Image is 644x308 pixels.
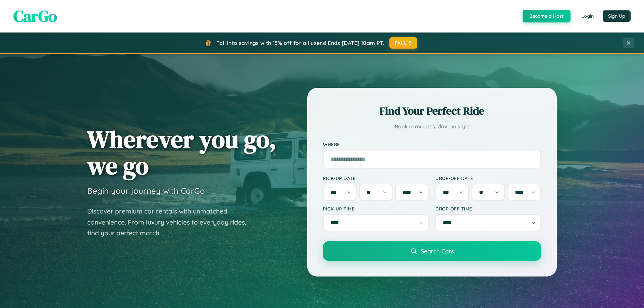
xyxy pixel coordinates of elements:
label: Pick-up Time [323,206,429,211]
h2: Find Your Perfect Ride [323,104,541,118]
button: Login [576,10,599,22]
label: Where [323,141,541,147]
h1: Wherever you go, we go [87,126,276,179]
button: Become a Host [523,10,571,22]
button: Sign Up [603,10,631,22]
button: Search Cars [323,241,541,261]
button: FALL15 [389,37,418,49]
label: Drop-off Date [435,175,541,181]
label: Drop-off Time [435,206,541,211]
span: CarGo [13,5,57,27]
h3: Begin your journey with CarGo [87,186,205,196]
p: Discover premium car rentals with unmatched convenience. From luxury vehicles to everyday rides, ... [87,206,255,239]
label: Pick-up Date [323,175,429,181]
span: Search Cars [421,247,454,255]
span: Fall into savings with 15% off for all users! Ends [DATE] 10am PT. [216,40,384,46]
p: Book in minutes, drive in style [323,122,541,131]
